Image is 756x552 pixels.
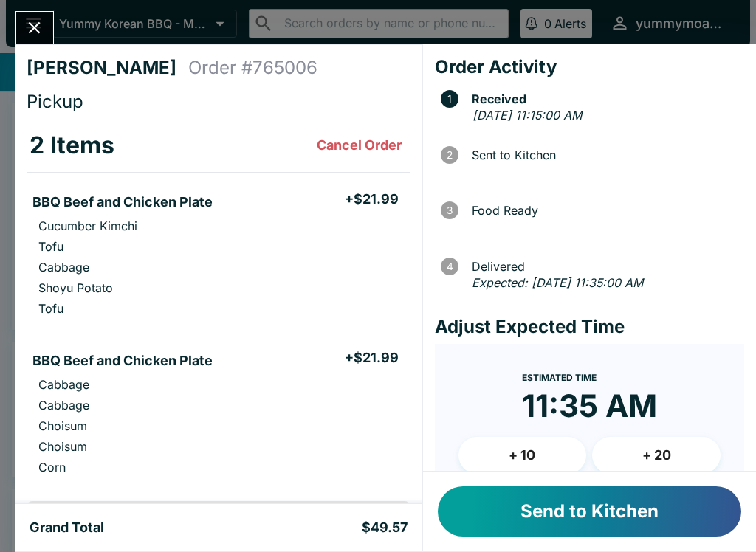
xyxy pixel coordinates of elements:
[438,486,741,537] button: Send to Kitchen
[188,57,317,79] h4: Order # 765006
[464,148,744,162] span: Sent to Kitchen
[38,377,89,392] p: Cabbage
[38,218,137,233] p: Cucumber Kimchi
[311,131,408,160] button: Cancel Order
[38,260,89,275] p: Cabbage
[447,204,453,216] text: 3
[345,190,399,208] h5: + $21.99
[435,56,744,78] h4: Order Activity
[472,108,582,123] em: [DATE] 11:15:00 AM
[38,398,89,413] p: Cabbage
[27,119,410,489] table: orders table
[458,437,587,474] button: + 10
[38,439,87,454] p: Choisum
[362,519,408,537] h5: $49.57
[345,349,399,367] h5: + $21.99
[32,352,213,370] h5: BBQ Beef and Chicken Plate
[38,460,66,475] p: Corn
[592,437,721,474] button: + 20
[435,316,744,338] h4: Adjust Expected Time
[447,93,452,105] text: 1
[38,280,113,295] p: Shoyu Potato
[447,149,453,161] text: 2
[522,372,597,383] span: Estimated Time
[472,275,643,290] em: Expected: [DATE] 11:35:00 AM
[27,91,83,112] span: Pickup
[522,387,657,425] time: 11:35 AM
[38,301,63,316] p: Tofu
[32,193,213,211] h5: BBQ Beef and Chicken Plate
[27,57,188,79] h4: [PERSON_NAME]
[30,131,114,160] h3: 2 Items
[464,260,744,273] span: Delivered
[30,519,104,537] h5: Grand Total
[446,261,453,272] text: 4
[38,418,87,433] p: Choisum
[38,239,63,254] p: Tofu
[16,12,53,44] button: Close
[464,92,744,106] span: Received
[464,204,744,217] span: Food Ready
